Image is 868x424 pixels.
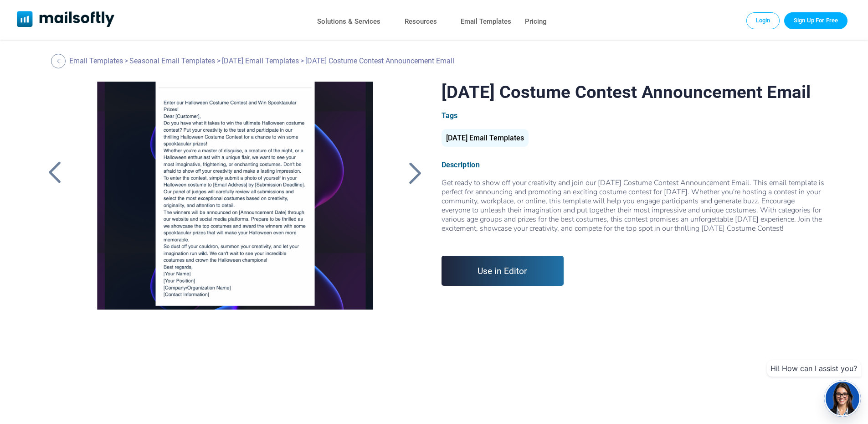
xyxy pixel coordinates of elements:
[129,57,215,65] a: Seasonal Email Templates
[43,161,66,185] a: Back
[461,15,511,28] a: Email Templates
[442,82,825,102] h1: [DATE] Costume Contest Announcement Email
[784,12,847,29] a: Trial
[317,15,380,28] a: Solutions & Services
[767,360,861,377] div: Hi! How can I assist you?
[69,57,123,65] a: Email Templates
[442,256,564,286] a: Use in Editor
[405,15,437,28] a: Resources
[442,129,529,147] div: [DATE] Email Templates
[442,160,825,169] div: Description
[82,82,388,310] a: Halloween Costume Contest Announcement Email
[442,178,825,242] div: Get ready to show off your creativity and join our [DATE] Costume Contest Announcement Email. Thi...
[746,12,780,29] a: Login
[442,111,825,120] div: Tags
[525,15,547,28] a: Pricing
[222,57,299,65] a: [DATE] Email Templates
[404,161,427,185] a: Back
[442,137,529,141] a: [DATE] Email Templates
[17,11,115,29] a: Mailsoftly
[51,54,68,68] a: Back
